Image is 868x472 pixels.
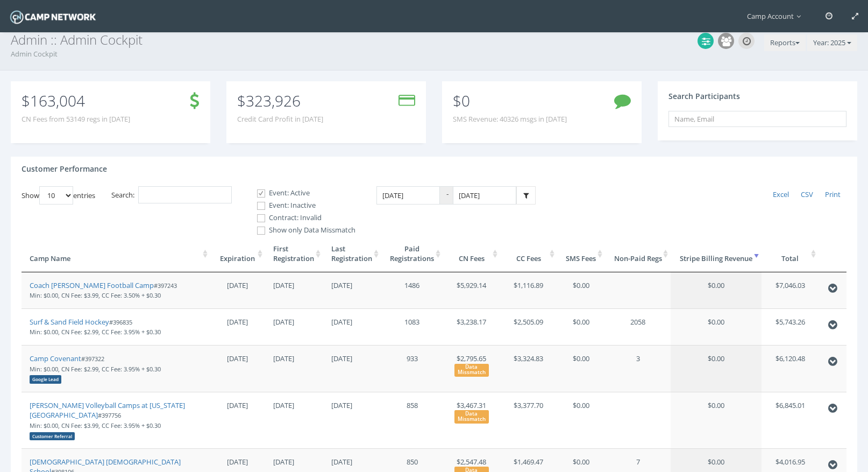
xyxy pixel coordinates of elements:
[747,11,806,21] span: Camp Account
[825,189,841,199] span: Print
[265,392,323,448] td: [DATE]
[30,400,185,420] a: [PERSON_NAME] Volleyball Camps at [US_STATE][GEOGRAPHIC_DATA]
[381,392,443,448] td: 858
[453,114,567,124] span: SMS Revenue: 40326 msgs in [DATE]
[22,165,107,173] h4: Customer Performance
[762,272,819,308] td: $7,046.03
[237,114,323,124] span: Credit Card Profit in [DATE]
[323,308,381,345] td: [DATE]
[22,186,95,205] label: Show entries
[557,236,606,272] th: SMS Fees: activate to sort column ascending
[138,186,232,204] input: Search:
[248,188,355,199] label: Event: Active
[381,236,443,272] th: PaidRegistrations: activate to sort column ascending
[323,392,381,448] td: [DATE]
[227,457,248,467] span: [DATE]
[500,345,557,392] td: $3,324.83
[30,280,154,290] a: Coach [PERSON_NAME] Football Camp
[453,90,470,111] span: $0
[381,272,443,308] td: 1486
[767,186,795,203] a: Excel
[605,345,671,392] td: 3
[605,308,671,345] td: 2058
[227,354,248,363] span: [DATE]
[8,8,98,26] img: Camp Network
[454,364,489,377] div: Data Missmatch
[671,392,762,448] td: $0.00
[22,95,130,107] p: $
[443,272,500,308] td: $5,929.14
[265,308,323,345] td: [DATE]
[376,186,440,205] input: Date Range: From
[443,308,500,345] td: $3,238.17
[500,236,557,272] th: CC Fees: activate to sort column ascending
[111,186,232,204] label: Search:
[813,38,845,47] span: Year: 2025
[323,272,381,308] td: [DATE]
[227,280,248,290] span: [DATE]
[668,92,740,100] h4: Search Participants
[248,213,355,223] label: Contract: Invalid
[605,236,671,272] th: Non-Paid Regs: activate to sort column ascending
[668,111,846,127] input: Name, Email
[22,114,130,124] span: CN Fees from 53149 regs in [DATE]
[819,186,846,203] a: Print
[248,200,355,211] label: Event: Inactive
[557,308,606,345] td: $0.00
[671,308,762,345] td: $0.00
[381,308,443,345] td: 1083
[557,345,606,392] td: $0.00
[443,392,500,448] td: $3,467.31
[30,355,161,383] small: #397322 Min: $0.00, CN Fee: $2.99, CC Fee: 3.95% + $0.30
[11,49,58,59] a: Admin Cockpit
[557,272,606,308] td: $0.00
[762,345,819,392] td: $6,120.48
[265,272,323,308] td: [DATE]
[807,34,857,52] button: Year: 2025
[762,392,819,448] td: $6,845.01
[443,345,500,392] td: $2,795.65
[443,236,500,272] th: CN Fees: activate to sort column ascending
[671,345,762,392] td: $0.00
[500,308,557,345] td: $2,505.09
[227,317,248,327] span: [DATE]
[762,236,819,272] th: Total: activate to sort column ascending
[30,375,61,383] div: Google Lead
[381,345,443,392] td: 933
[11,33,857,47] h3: Admin :: Admin Cockpit
[246,90,301,111] span: 323,926
[265,345,323,392] td: [DATE]
[323,236,381,272] th: LastRegistration: activate to sort column ascending
[795,186,819,203] a: CSV
[440,186,453,205] span: -
[22,236,210,272] th: Camp Name: activate to sort column ascending
[30,90,85,111] span: 163,004
[30,317,109,327] a: Surf & Sand Field Hockey
[210,236,265,272] th: Expiration: activate to sort column ascending
[500,392,557,448] td: $3,377.70
[671,272,762,308] td: $0.00
[500,272,557,308] td: $1,116.89
[801,189,813,199] span: CSV
[454,410,489,423] div: Data Missmatch
[227,400,248,410] span: [DATE]
[39,186,73,205] select: Showentries
[453,186,516,205] input: Date Range: To
[323,345,381,392] td: [DATE]
[30,354,81,363] a: Camp Covenant
[237,95,323,107] p: $
[762,308,819,345] td: $5,743.26
[30,411,161,439] small: #397756 Min: $0.00, CN Fee: $3.99, CC Fee: 3.95% + $0.30
[30,432,75,440] div: Customer Referral
[557,392,606,448] td: $0.00
[671,236,762,272] th: Stripe Billing Revenue: activate to sort column ascending
[248,225,355,236] label: Show only Data Missmatch
[773,189,789,199] span: Excel
[265,236,323,272] th: FirstRegistration: activate to sort column ascending
[764,34,806,52] button: Reports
